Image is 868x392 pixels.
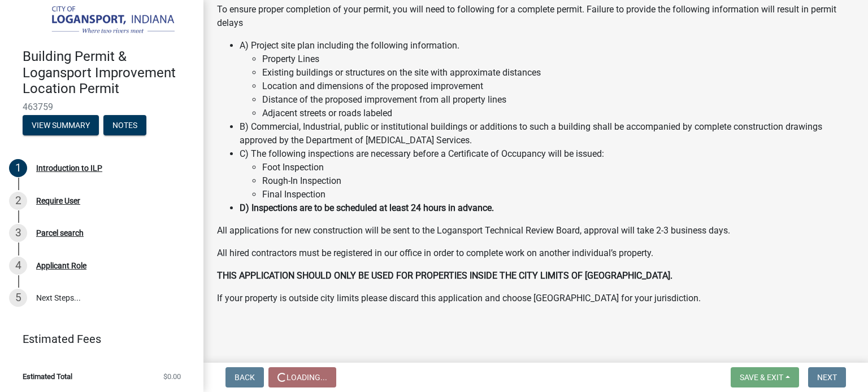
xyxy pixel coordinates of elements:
[23,121,99,130] wm-modal-confirm: Summary
[240,39,854,120] li: A) Project site plan including the following information.
[9,257,27,275] div: 4
[808,367,846,387] button: Next
[9,289,27,307] div: 5
[217,292,854,305] p: If your property is outside city limits please discard this application and choose [GEOGRAPHIC_DA...
[9,192,27,210] div: 2
[817,373,837,382] span: Next
[262,188,854,201] li: Final Inspection
[287,373,327,382] span: Loading...
[731,367,799,387] button: Save & Exit
[240,147,854,201] li: C) The following inspections are necessary before a Certificate of Occupancy will be issued:
[240,202,494,213] strong: D) Inspections are to be scheduled at least 24 hours in advance.
[36,262,86,270] div: Applicant Role
[9,224,27,242] div: 3
[240,120,854,147] li: B) Commercial, Industrial, public or institutional buildings or additions to such a building shal...
[262,174,854,188] li: Rough-In Inspection
[217,270,672,281] strong: THIS APPLICATION SHOULD ONLY BE USED FOR PROPERTIES INSIDE THE CITY LIMITS OF [GEOGRAPHIC_DATA].
[225,367,264,387] button: Back
[262,52,854,66] li: Property Lines
[36,197,80,205] div: Require User
[23,373,72,380] span: Estimated Total
[163,373,181,380] span: $0.00
[217,3,854,30] p: To ensure proper completion of your permit, you will need to following for a complete permit. Fai...
[9,328,185,350] a: Estimated Fees
[23,115,99,135] button: View Summary
[36,229,84,237] div: Parcel search
[262,107,854,120] li: Adjacent streets or roads labeled
[23,5,185,37] img: City of Logansport, Indiana
[36,164,102,172] div: Introduction to ILP
[103,121,146,130] wm-modal-confirm: Notes
[262,66,854,80] li: Existing buildings or structures on the site with approximate distances
[23,102,181,112] span: 463759
[235,373,255,382] span: Back
[262,161,854,174] li: Foot Inspection
[9,159,27,177] div: 1
[103,115,146,135] button: Notes
[268,367,336,387] button: Loading...
[217,246,854,260] p: All hired contractors must be registered in our office in order to complete work on another indiv...
[740,373,783,382] span: Save & Exit
[23,49,194,97] h4: Building Permit & Logansport Improvement Location Permit
[262,93,854,107] li: Distance of the proposed improvement from all property lines
[217,224,854,237] p: All applications for new construction will be sent to the Logansport Technical Review Board, appr...
[262,80,854,93] li: Location and dimensions of the proposed improvement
